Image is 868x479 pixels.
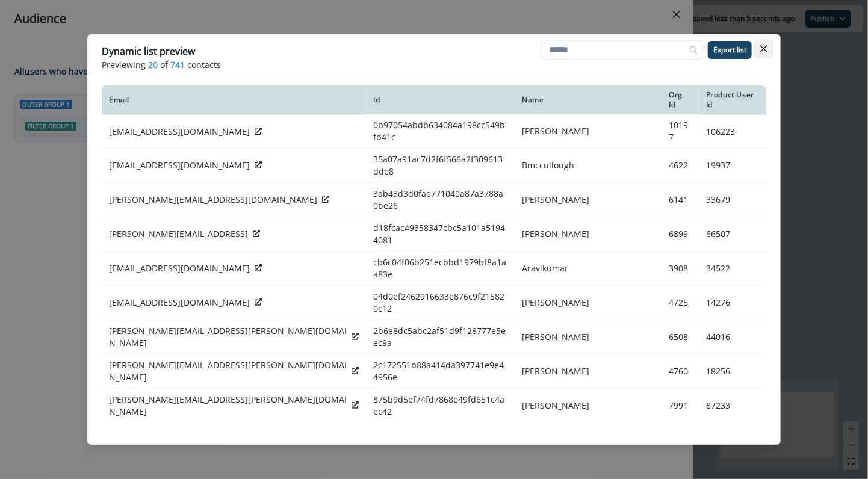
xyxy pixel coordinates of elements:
td: [PERSON_NAME] [515,217,662,252]
div: Org Id [669,90,692,110]
td: 6508 [662,320,699,354]
p: [PERSON_NAME][EMAIL_ADDRESS][PERSON_NAME][DOMAIN_NAME] [109,394,347,418]
td: 106223 [699,114,766,149]
td: 10197 [662,114,699,149]
td: 4622 [662,149,699,183]
td: 6141 [662,183,699,217]
td: [PERSON_NAME] [515,183,662,217]
td: 4760 [662,354,699,389]
p: Previewing of contacts [102,58,766,71]
td: 33679 [699,183,766,217]
td: 18256 [699,354,766,389]
td: cb6c04f06b251ecbbd1979bf8a1aa83e [366,252,515,286]
td: Bmccullough [515,149,662,183]
td: [PERSON_NAME] [515,389,662,423]
td: 14276 [699,286,766,320]
td: 3ab43d3d0fae771040a87a3788a0be26 [366,183,515,217]
td: 87233 [699,389,766,423]
p: [PERSON_NAME][EMAIL_ADDRESS][PERSON_NAME][DOMAIN_NAME] [109,325,347,349]
td: d18fcac49358347cbc5a101a51944081 [366,217,515,252]
div: Email [109,95,359,105]
td: [PERSON_NAME] [515,114,662,149]
div: Id [373,95,507,105]
p: [PERSON_NAME][EMAIL_ADDRESS] [109,228,248,240]
p: [EMAIL_ADDRESS][DOMAIN_NAME] [109,262,250,274]
td: 19937 [699,149,766,183]
p: [PERSON_NAME][EMAIL_ADDRESS][PERSON_NAME][DOMAIN_NAME] [109,359,347,383]
td: 7991 [662,389,699,423]
span: 20 [148,58,158,71]
div: Name [522,95,654,105]
td: 875b9d5ef74fd7868e49fd651c4aec42 [366,389,515,423]
p: [PERSON_NAME][EMAIL_ADDRESS][DOMAIN_NAME] [109,194,317,206]
p: Dynamic list preview [102,44,195,58]
p: [EMAIL_ADDRESS][DOMAIN_NAME] [109,297,250,309]
div: Product User Id [706,90,759,110]
td: 0b97054abdb634084a198cc549bfd41c [366,114,515,149]
td: 35a07a91ac7d2f6f566a2f309613dde8 [366,149,515,183]
span: 741 [170,58,185,71]
td: 04d0ef2462916633e876c9f215820c12 [366,286,515,320]
td: Aravikumar [515,252,662,286]
td: [PERSON_NAME] [515,286,662,320]
p: Export list [713,46,746,54]
td: 6899 [662,217,699,252]
p: [EMAIL_ADDRESS][DOMAIN_NAME] [109,159,250,172]
td: 4725 [662,286,699,320]
button: Close [754,39,773,58]
td: 44016 [699,320,766,354]
td: 66507 [699,217,766,252]
td: 3908 [662,252,699,286]
p: [EMAIL_ADDRESS][DOMAIN_NAME] [109,126,250,138]
td: 34522 [699,252,766,286]
button: Export list [708,41,752,59]
td: 2c172551b88a414da397741e9e44956e [366,354,515,389]
td: [PERSON_NAME] [515,320,662,354]
td: 2b6e8dc5abc2af51d9f128777e5eec9a [366,320,515,354]
td: [PERSON_NAME] [515,354,662,389]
